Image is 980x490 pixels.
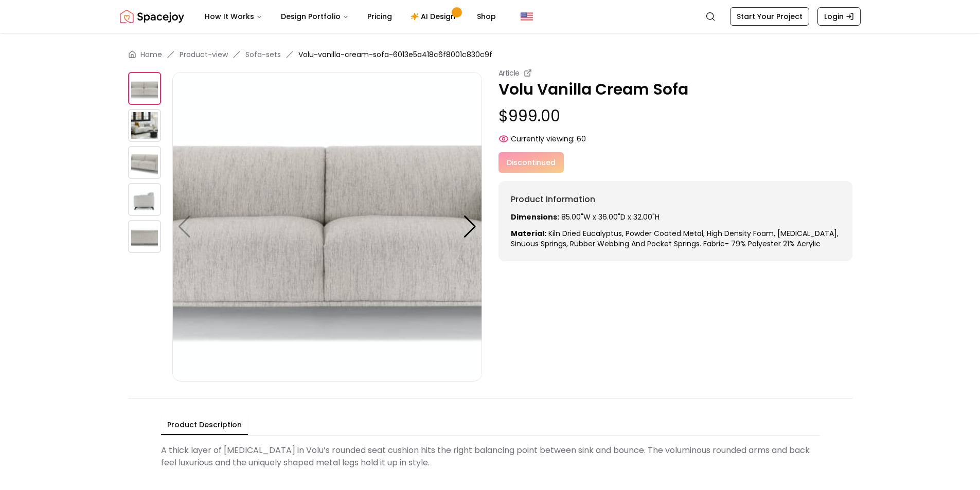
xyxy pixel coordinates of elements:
a: Product-view [180,49,228,60]
img: https://storage.googleapis.com/spacejoy-main/assets/6013e5a418c6f8001c830c9f/product_2_5nbli1kpm09h [128,146,161,179]
img: https://storage.googleapis.com/spacejoy-main/assets/6013e5a418c6f8001c830c9f/product_0_km3nfnf332p8 [128,72,161,105]
img: Spacejoy Logo [120,6,184,27]
a: Login [817,7,861,26]
strong: Material: [511,228,546,239]
p: 85.00"W x 36.00"D x 32.00"H [511,212,840,222]
img: United States [521,10,533,23]
p: $999.00 [498,107,852,125]
button: How It Works [197,6,271,27]
img: https://storage.googleapis.com/spacejoy-main/assets/6013e5a418c6f8001c830c9f/product_1_hhb38bap7pge [128,109,161,142]
a: Sofa-sets [245,49,281,60]
button: Design Portfolio [273,6,357,27]
a: Pricing [359,6,400,27]
p: Volu Vanilla Cream Sofa [498,80,852,99]
strong: Dimensions: [511,212,559,222]
img: https://storage.googleapis.com/spacejoy-main/assets/6013e5a418c6f8001c830c9f/product_3_oaokaa9ph898 [128,183,161,216]
a: Start Your Project [730,7,809,26]
nav: Main [197,6,504,27]
a: AI Design [402,6,467,27]
h6: Product Information [511,193,840,206]
a: Shop [469,6,504,27]
span: Currently viewing: [511,134,575,144]
button: Product Description [161,415,248,435]
span: 60 [577,134,586,144]
img: https://storage.googleapis.com/spacejoy-main/assets/6013e5a418c6f8001c830c9f/product_4_9ho51fc51pb7 [128,220,161,253]
a: Home [140,49,162,60]
span: Kiln dried Eucalyptus, powder coated metal, high density foam, [MEDICAL_DATA], sinuous springs, r... [511,228,839,249]
img: https://storage.googleapis.com/spacejoy-main/assets/6013e5a418c6f8001c830c9f/product_0_km3nfnf332p8 [172,72,482,382]
div: A thick layer of [MEDICAL_DATA] in Volu’s rounded seat cushion hits the right balancing point bet... [161,440,819,473]
small: Article [498,68,520,78]
span: Volu-vanilla-cream-sofa-6013e5a418c6f8001c830c9f [298,49,492,60]
nav: breadcrumb [128,49,852,60]
a: Spacejoy [120,6,184,27]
